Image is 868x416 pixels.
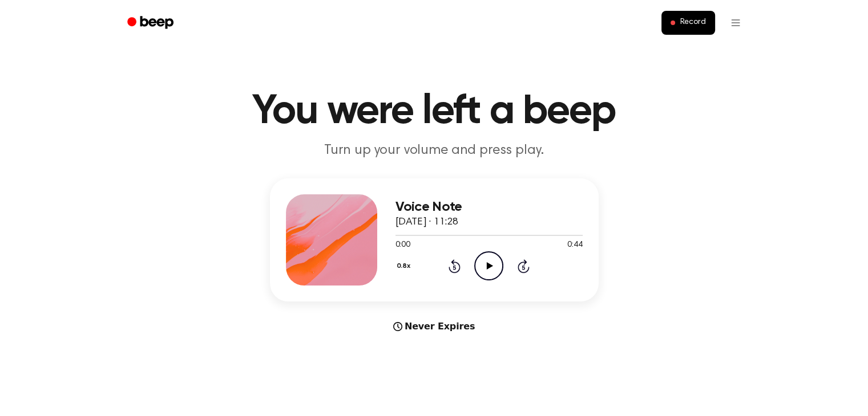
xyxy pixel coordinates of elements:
span: 0:44 [567,239,582,251]
p: Turn up your volume and press play. [215,141,653,160]
div: Never Expires [270,320,599,333]
button: 0.8x [395,256,415,276]
button: Open menu [722,9,749,36]
h3: Voice Note [395,199,583,215]
button: Record [661,11,714,35]
span: [DATE] · 11:28 [395,217,458,227]
span: 0:00 [395,239,410,251]
a: Beep [119,12,184,34]
span: Record [680,18,705,28]
h1: You were left a beep [142,91,726,132]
